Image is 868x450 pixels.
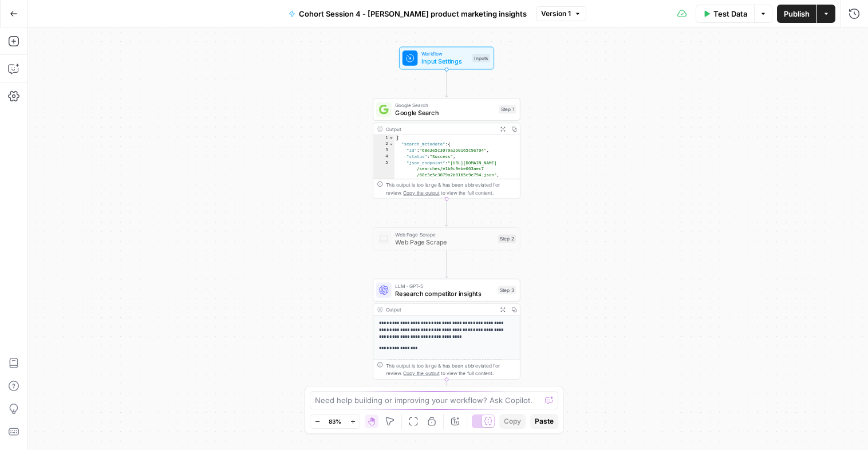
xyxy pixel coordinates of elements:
[541,9,571,19] span: Version 1
[403,190,439,195] span: Copy the output
[389,135,394,141] span: Toggle code folding, rows 1 through 41
[395,282,494,290] span: LLM · GPT-5
[472,54,490,62] div: Inputs
[421,50,468,57] span: Workflow
[498,286,516,294] div: Step 3
[445,199,448,226] g: Edge from step_1 to step_2
[386,181,516,197] div: This output is too large & has been abbreviated for review. to view the full content.
[696,5,754,23] button: Test Data
[498,235,516,243] div: Step 2
[329,417,341,426] span: 83%
[395,108,495,118] span: Google Search
[386,125,494,133] div: Output
[536,6,586,21] button: Version 1
[373,141,394,148] div: 2
[373,135,394,141] div: 1
[373,160,394,178] div: 5
[386,362,516,377] div: This output is too large & has been abbreviated for review. to view the full content.
[713,8,747,19] span: Test Data
[777,5,816,23] button: Publish
[373,153,394,160] div: 4
[395,289,494,298] span: Research competitor insights
[784,8,810,19] span: Publish
[504,416,521,427] span: Copy
[299,8,527,19] span: Cohort Session 4 - [PERSON_NAME] product marketing insights
[389,141,394,148] span: Toggle code folding, rows 2 through 12
[395,231,494,238] span: Web Page Scrape
[373,47,520,70] div: WorkflowInput SettingsInputs
[421,57,468,66] span: Input Settings
[530,414,558,429] button: Paste
[395,101,495,109] span: Google Search
[373,148,394,154] div: 3
[373,227,520,250] div: Web Page ScrapeWeb Page ScrapeStep 2
[373,98,520,199] div: Google SearchGoogle SearchStep 1Output{ "search_metadata":{ "id":"68e3e5c3079a2b0165c9e794", "sta...
[445,250,448,278] g: Edge from step_2 to step_3
[499,414,526,429] button: Copy
[499,105,516,114] div: Step 1
[395,238,494,247] span: Web Page Scrape
[282,5,534,23] button: Cohort Session 4 - [PERSON_NAME] product marketing insights
[535,416,554,427] span: Paste
[403,370,439,376] span: Copy the output
[386,306,494,313] div: Output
